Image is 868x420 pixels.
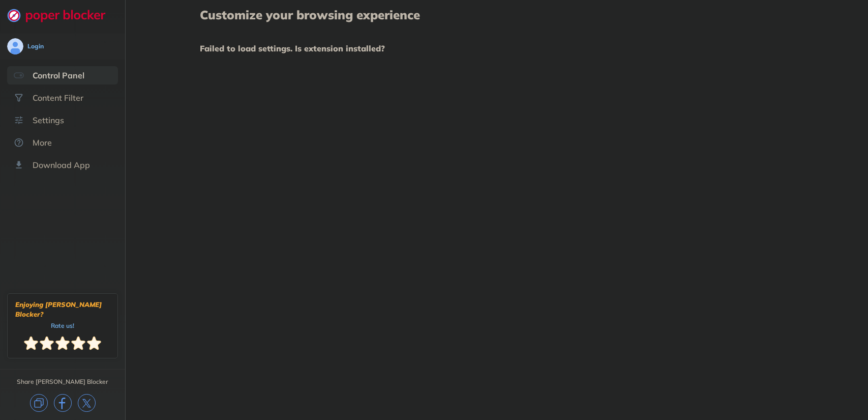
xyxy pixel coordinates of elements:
img: x.svg [78,394,96,412]
h1: Customize your browsing experience [200,8,794,21]
img: about.svg [14,137,24,148]
img: settings.svg [14,115,24,125]
div: Download App [33,160,90,170]
img: logo-webpage.svg [7,8,116,22]
h1: Failed to load settings. Is extension installed? [200,42,794,55]
img: features-selected.svg [14,70,24,80]
div: Content Filter [33,93,83,103]
img: facebook.svg [54,394,72,412]
div: Rate us! [51,323,74,328]
div: Login [27,42,44,50]
img: copy.svg [30,394,48,412]
div: Share [PERSON_NAME] Blocker [17,378,108,386]
img: social.svg [14,93,24,103]
img: avatar.svg [7,38,23,54]
div: Settings [33,115,64,125]
div: Enjoying [PERSON_NAME] Blocker? [15,300,110,319]
div: More [33,137,52,148]
img: download-app.svg [14,160,24,170]
div: Control Panel [33,70,84,80]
